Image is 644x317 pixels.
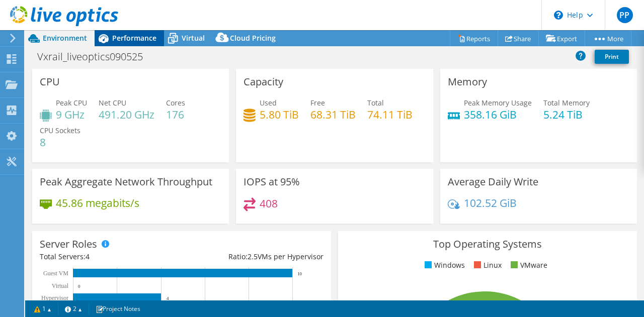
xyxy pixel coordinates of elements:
[52,282,69,289] text: Virtual
[89,302,147,315] a: Project Notes
[99,98,126,108] span: Net CPU
[464,109,532,120] h4: 358.16 GiB
[182,251,324,262] div: Ratio: VMs per Hypervisor
[595,50,629,64] a: Print
[230,33,276,43] span: Cloud Pricing
[367,109,413,120] h4: 74.11 TiB
[310,98,325,108] span: Free
[471,260,502,271] li: Linux
[538,31,585,46] a: Export
[617,7,633,23] span: PP
[43,270,68,277] text: Guest VM
[56,109,87,120] h4: 9 GHz
[99,109,154,120] h4: 491.20 GHz
[167,296,169,301] text: 4
[448,176,538,187] h3: Average Daily Write
[448,76,487,87] h3: Memory
[450,31,498,46] a: Reports
[498,31,539,46] a: Share
[56,197,139,208] h4: 45.86 megabits/s
[40,76,60,87] h3: CPU
[244,176,300,187] h3: IOPS at 95%
[367,98,384,108] span: Total
[40,176,212,187] h3: Peak Aggregate Network Throughput
[464,98,532,108] span: Peak Memory Usage
[543,109,590,120] h4: 5.24 TiB
[464,197,517,208] h4: 102.52 GiB
[40,251,182,262] div: Total Servers:
[40,137,80,148] h4: 8
[585,31,631,46] a: More
[56,98,87,108] span: Peak CPU
[248,252,258,261] span: 2.5
[41,294,68,301] text: Hypervisor
[58,302,89,315] a: 2
[166,98,185,108] span: Cores
[40,239,97,250] h3: Server Roles
[40,126,80,135] span: CPU Sockets
[422,260,465,271] li: Windows
[182,33,205,43] span: Virtual
[297,271,302,276] text: 10
[27,302,58,315] a: 1
[244,76,283,87] h3: Capacity
[310,109,356,120] h4: 68.31 TiB
[346,239,629,250] h3: Top Operating Systems
[166,109,185,120] h4: 176
[260,109,299,120] h4: 5.80 TiB
[508,260,547,271] li: VMware
[86,252,90,261] span: 4
[43,33,87,43] span: Environment
[78,284,80,289] text: 0
[260,98,277,108] span: Used
[554,11,563,20] svg: \n
[112,33,156,43] span: Performance
[543,98,590,108] span: Total Memory
[260,198,278,209] h4: 408
[33,51,158,62] h1: Vxrail_liveoptics090525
